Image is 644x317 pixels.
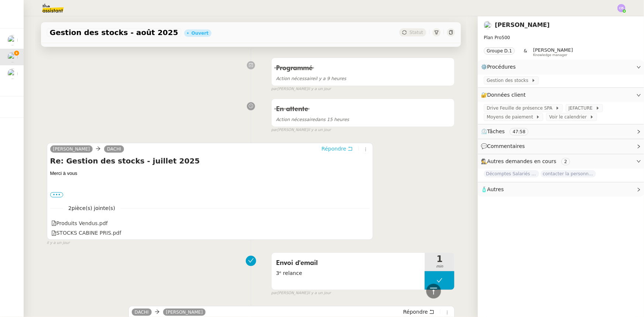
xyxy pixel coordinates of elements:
[561,158,570,165] nz-tag: 2
[481,158,573,164] span: 🕵️
[478,139,644,154] div: 💬Commentaires
[481,186,504,192] span: 🧴
[569,104,596,112] span: JEFACTURE
[481,91,529,99] span: 🔐
[50,170,370,177] div: Merci à vous
[7,69,18,79] img: users%2FW4OQjB9BRtYK2an7yusO0WsYLsD3%2Favatar%2F28027066-518b-424c-8476-65f2e549ac29
[50,29,178,36] span: Gestion des stocks - août 2025
[487,143,525,149] span: Commentaires
[410,30,423,35] span: Statut
[533,47,573,53] span: [PERSON_NAME]
[276,269,421,278] span: 3ᵉ relance
[487,186,504,192] span: Autres
[487,128,505,134] span: Tâches
[72,205,115,211] span: pièce(s) jointe(s)
[425,263,454,270] span: min
[7,35,18,45] img: users%2FW4OQjB9BRtYK2an7yusO0WsYLsD3%2Favatar%2F28027066-518b-424c-8476-65f2e549ac29
[308,127,331,133] span: il y a un jour
[487,104,555,112] span: Drive Feuille de présence SPA
[50,146,93,152] a: [PERSON_NAME]
[487,77,531,84] span: Gestion des stocks
[541,170,596,178] span: contacter la personne en charge de la mutuelle d'entreprise
[549,113,589,121] span: Voir le calendrier
[271,127,278,133] span: par
[276,258,421,269] span: Envoi d'email
[487,113,536,121] span: Moyens de paiement
[481,63,519,71] span: ⚙️
[321,145,346,152] span: Répondre
[510,128,528,135] nz-tag: 47:58
[276,117,315,122] span: Action nécessaire
[319,145,355,153] button: Répondre
[487,64,516,70] span: Procédures
[7,52,18,62] img: users%2F7nLfdXEOePNsgCtodsK58jnyGKv1%2Favatar%2FIMG_1682.jpeg
[481,143,528,149] span: 💬
[107,147,121,152] span: DACHI
[478,88,644,102] div: 🔐Données client
[533,47,573,57] app-user-label: Knowledge manager
[276,76,347,81] span: il y a 9 heures
[271,86,278,92] span: par
[481,128,535,134] span: ⏲️
[308,290,331,296] span: il y a un jour
[487,92,526,98] span: Données client
[617,4,626,12] img: svg
[163,309,206,316] a: [PERSON_NAME]
[276,76,315,81] span: Action nécessaire
[276,106,308,113] span: En attente
[271,86,331,92] small: [PERSON_NAME]
[524,47,527,57] span: &
[271,127,331,133] small: [PERSON_NAME]
[51,219,108,228] div: Produits Vendus.pdf
[192,31,209,35] div: Ouvert
[484,21,492,29] img: users%2F7nLfdXEOePNsgCtodsK58jnyGKv1%2Favatar%2FIMG_1682.jpeg
[478,124,644,139] div: ⏲️Tâches 47:58
[271,290,278,296] span: par
[502,35,510,40] span: 500
[47,240,70,246] span: il y a un jour
[425,255,454,263] span: 1
[276,65,313,72] span: Programmé
[276,117,349,122] span: dans 15 heures
[135,310,149,315] span: DACHI
[533,53,568,57] span: Knowledge manager
[225,38,276,48] span: 19 août 2025
[484,170,539,178] span: Décomptes Salariés Mensuels - août 2025
[63,204,120,213] span: 2
[478,154,644,169] div: 🕵️Autres demandes en cours 2
[50,192,63,197] label: •••
[400,308,437,316] button: Répondre
[50,156,370,166] h4: Re: Gestion des stocks - juillet 2025
[484,47,515,55] nz-tag: Groupe D.1
[51,229,121,237] div: STOCKS CABINE PRIS.pdf
[403,308,428,316] span: Répondre
[478,182,644,197] div: 🧴Autres
[271,290,331,296] small: [PERSON_NAME]
[308,86,331,92] span: il y a un jour
[495,21,550,28] a: [PERSON_NAME]
[487,158,557,164] span: Autres demandes en cours
[478,60,644,74] div: ⚙️Procédures
[484,35,502,40] span: Plan Pro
